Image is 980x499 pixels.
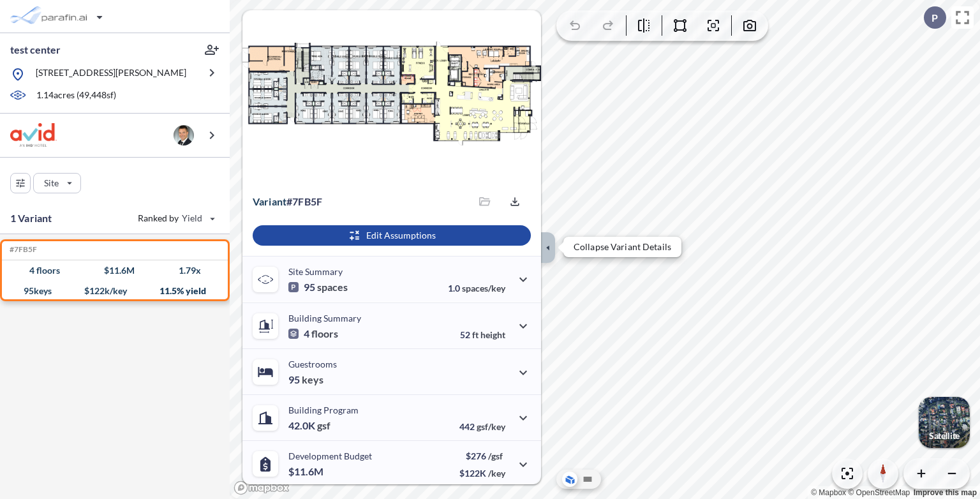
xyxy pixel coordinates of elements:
p: Site [44,177,59,190]
p: # 7fb5f [253,195,322,208]
span: gsf/key [477,421,505,432]
p: Edit Assumptions [366,229,436,242]
p: 1.14 acres ( 49,448 sf) [36,89,116,103]
p: 95 [288,373,323,386]
button: Edit Assumptions [253,225,531,246]
button: Ranked by Yield [128,208,223,228]
span: Variant [253,195,286,207]
button: Site Plan [580,472,595,487]
p: Site Summary [288,266,343,277]
p: 4 [288,327,338,340]
p: 95 [288,281,348,294]
a: Improve this map [914,488,977,497]
p: $122K [459,468,505,479]
p: 1 Variant [10,211,52,226]
span: floors [311,327,338,340]
a: OpenStreetMap [848,488,910,497]
img: user logo [174,125,194,145]
span: spaces [317,281,348,294]
h5: Click to copy the code [7,245,37,254]
button: Aerial View [562,472,577,487]
span: gsf [317,419,330,432]
img: Switcher Image [919,397,970,448]
button: Site [33,173,81,193]
p: $11.6M [288,465,325,478]
span: /gsf [488,451,503,461]
p: Building Program [288,405,359,415]
p: 1.0 [448,283,505,294]
p: test center [10,43,61,57]
span: ft [472,329,479,340]
p: Development Budget [288,451,372,461]
p: 52 [460,329,505,340]
p: P [932,12,938,24]
p: [STREET_ADDRESS][PERSON_NAME] [36,66,186,82]
p: Collapse Variant Details [574,242,671,252]
p: Building Summary [288,313,361,324]
span: spaces/key [462,283,505,294]
span: Yield [182,212,203,225]
span: /key [488,468,505,479]
p: 42.0K [288,419,330,432]
p: Guestrooms [288,359,337,369]
p: Satellite [929,431,960,441]
button: Switcher ImageSatellite [919,397,970,448]
p: 442 [459,421,505,432]
img: BrandImage [10,123,57,147]
a: Mapbox [811,488,846,497]
span: height [480,329,505,340]
p: $276 [459,451,505,461]
a: Mapbox homepage [234,480,290,495]
img: Floorplans preview [242,10,541,184]
span: keys [302,373,323,386]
